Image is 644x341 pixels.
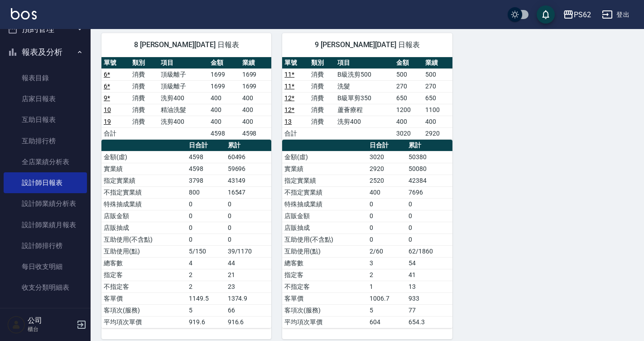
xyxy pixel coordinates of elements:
[367,245,406,257] td: 2/60
[130,116,159,127] td: 消費
[187,245,226,257] td: 5/150
[101,151,187,163] td: 金額(虛)
[187,316,226,328] td: 919.6
[28,325,74,333] p: 櫃台
[423,116,452,127] td: 400
[282,245,367,257] td: 互助使用(點)
[187,281,226,292] td: 2
[598,6,633,23] button: 登出
[208,104,240,116] td: 400
[4,193,87,214] a: 設計師業績分析表
[367,222,406,234] td: 0
[101,57,271,140] table: a dense table
[394,92,423,104] td: 650
[282,210,367,222] td: 店販金額
[226,163,272,175] td: 59696
[130,92,159,104] td: 消費
[159,116,208,127] td: 洗剪400
[240,92,272,104] td: 400
[367,151,406,163] td: 3020
[226,292,272,304] td: 1374.9
[282,175,367,186] td: 指定實業績
[367,163,406,175] td: 2920
[226,210,272,222] td: 0
[309,116,335,127] td: 消費
[159,104,208,116] td: 精油洗髮
[406,269,452,281] td: 41
[208,92,240,104] td: 400
[335,116,394,127] td: 洗剪400
[240,68,272,80] td: 1699
[101,57,130,69] th: 單號
[559,5,595,24] button: PS62
[226,234,272,245] td: 0
[406,257,452,269] td: 54
[7,316,25,334] img: Person
[4,172,87,193] a: 設計師日報表
[394,57,423,69] th: 金額
[406,304,452,316] td: 77
[335,80,394,92] td: 洗髮
[282,304,367,316] td: 客項次(服務)
[4,17,87,41] button: 預約管理
[406,245,452,257] td: 62/1860
[130,104,159,116] td: 消費
[101,269,187,281] td: 指定客
[309,92,335,104] td: 消費
[159,80,208,92] td: 頂級離子
[406,210,452,222] td: 0
[187,140,226,151] th: 日合計
[282,57,308,69] th: 單號
[406,198,452,210] td: 0
[4,68,87,88] a: 報表目錄
[282,316,367,328] td: 平均項次單價
[226,257,272,269] td: 44
[104,118,111,125] a: 19
[130,57,159,69] th: 類別
[406,163,452,175] td: 50080
[406,222,452,234] td: 0
[282,292,367,304] td: 客單價
[226,151,272,163] td: 60496
[309,104,335,116] td: 消費
[367,234,406,245] td: 0
[187,292,226,304] td: 1149.5
[130,80,159,92] td: 消費
[406,316,452,328] td: 654.3
[335,104,394,116] td: 蘆薈療程
[4,277,87,298] a: 收支分類明細表
[208,116,240,127] td: 400
[187,210,226,222] td: 0
[284,118,292,125] a: 13
[367,304,406,316] td: 5
[4,151,87,172] a: 全店業績分析表
[335,57,394,69] th: 項目
[367,257,406,269] td: 3
[240,104,272,116] td: 400
[159,92,208,104] td: 洗剪400
[187,234,226,245] td: 0
[406,140,452,151] th: 累計
[367,269,406,281] td: 2
[11,8,37,19] img: Logo
[101,304,187,316] td: 客項次(服務)
[208,57,240,69] th: 金額
[187,222,226,234] td: 0
[187,175,226,186] td: 3798
[112,40,260,49] span: 8 [PERSON_NAME][DATE] 日報表
[226,269,272,281] td: 21
[226,316,272,328] td: 916.6
[187,163,226,175] td: 4598
[394,116,423,127] td: 400
[208,127,240,139] td: 4598
[159,68,208,80] td: 頂級離子
[101,257,187,269] td: 總客數
[187,269,226,281] td: 2
[394,80,423,92] td: 270
[406,186,452,198] td: 7696
[4,235,87,256] a: 設計師排行榜
[240,127,272,139] td: 4598
[226,140,272,151] th: 累計
[28,316,74,325] h5: 公司
[537,5,555,24] button: save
